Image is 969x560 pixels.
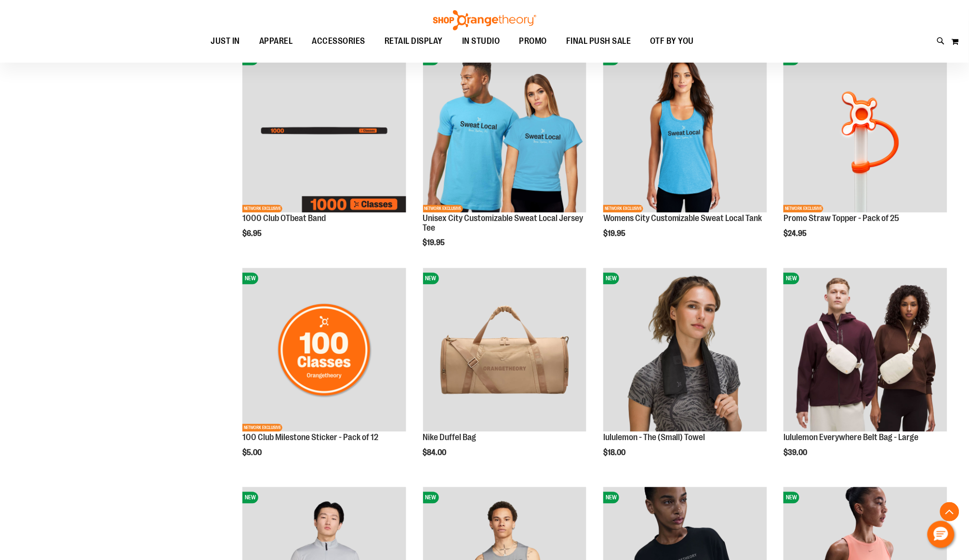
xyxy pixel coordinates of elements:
span: $6.95 [242,230,263,238]
span: NETWORK EXCLUSIVE [603,205,643,213]
a: RETAIL DISPLAY [375,30,452,52]
span: NETWORK EXCLUSIVE [242,424,282,432]
a: Womens City Customizable Sweat Local Tank [603,214,762,223]
span: RETAIL DISPLAY [385,30,443,52]
a: Unisex City Customizable Fine Jersey TeeNEWNETWORK EXCLUSIVE [423,49,586,214]
span: NEW [783,273,799,285]
span: $5.00 [242,449,263,457]
a: lululemon Everywhere Belt Bag - LargeNEW [783,268,947,433]
span: NETWORK EXCLUSIVE [783,205,823,213]
img: lululemon - The (Small) Towel [603,268,767,431]
a: APPAREL [250,30,303,52]
div: product [779,263,952,482]
span: NEW [783,492,799,504]
a: Promo Straw Topper - Pack of 25NEWNETWORK EXCLUSIVE [783,49,947,214]
a: Promo Straw Topper - Pack of 25 [783,214,899,223]
div: product [418,44,591,272]
a: Nike Duffel Bag [423,433,477,443]
span: NEW [242,273,258,285]
span: APPAREL [259,30,293,52]
div: product [598,263,771,482]
span: PROMO [519,30,547,52]
span: NEW [423,273,439,285]
a: OTF BY YOU [641,30,704,52]
button: Hello, have a question? Let’s chat. [928,521,955,548]
a: lululemon - The (Small) TowelNEW [603,268,767,433]
a: PROMO [510,30,557,52]
a: City Customizable Perfect Racerback TankNEWNETWORK EXCLUSIVE [603,49,767,214]
img: Promo Straw Topper - Pack of 25 [783,49,947,212]
img: 100 Club Milestone Sticker - Pack of 12 [242,268,406,431]
img: Image of 1000 Club OTbeat Band [242,49,406,212]
a: Image of 1000 Club OTbeat BandNEWNETWORK EXCLUSIVE [242,49,406,214]
a: lululemon Everywhere Belt Bag - Large [783,433,918,443]
span: NEW [603,273,619,285]
span: NEW [603,492,619,504]
span: IN STUDIO [462,30,500,52]
a: FINAL PUSH SALE [557,30,641,52]
div: product [238,44,411,258]
button: Back To Top [940,502,959,521]
span: OTF BY YOU [650,30,694,52]
span: NEW [423,492,439,504]
div: product [598,44,771,262]
a: IN STUDIO [452,30,510,52]
a: 100 Club Milestone Sticker - Pack of 12NEWNETWORK EXCLUSIVE [242,268,406,433]
img: Nike Duffel Bag [423,268,586,431]
a: lululemon - The (Small) Towel [603,433,705,443]
img: Unisex City Customizable Fine Jersey Tee [423,49,586,212]
span: ACCESSORIES [312,30,366,52]
a: JUST IN [201,30,250,52]
a: Nike Duffel BagNEW [423,268,586,433]
a: 100 Club Milestone Sticker - Pack of 12 [242,433,378,443]
span: NEW [242,492,258,504]
div: product [238,263,411,482]
img: Shop Orangetheory [432,10,538,30]
a: ACCESSORIES [303,30,375,52]
a: 1000 Club OTbeat Band [242,214,326,223]
span: NETWORK EXCLUSIVE [423,205,463,213]
span: NETWORK EXCLUSIVE [242,205,282,213]
span: $39.00 [783,449,809,457]
div: product [418,263,591,482]
img: City Customizable Perfect Racerback Tank [603,49,767,212]
span: $19.95 [423,239,447,247]
div: product [779,44,952,262]
a: Unisex City Customizable Sweat Local Jersey Tee [423,214,584,233]
span: $84.00 [423,449,448,457]
span: $24.95 [783,230,808,238]
span: $18.00 [603,449,627,457]
img: lululemon Everywhere Belt Bag - Large [783,268,947,431]
span: FINAL PUSH SALE [566,30,631,52]
span: $19.95 [603,230,627,238]
span: JUST IN [211,30,240,52]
